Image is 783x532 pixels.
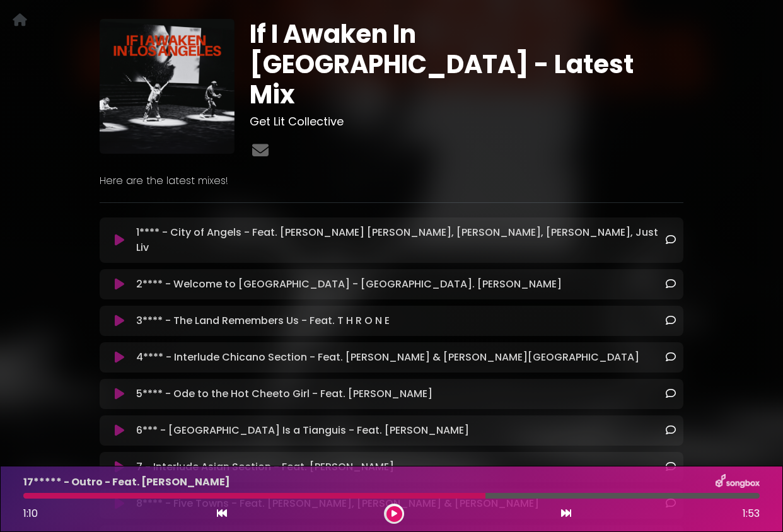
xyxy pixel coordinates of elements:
[136,225,666,255] p: 1**** - City of Angels - Feat. [PERSON_NAME] [PERSON_NAME], [PERSON_NAME], [PERSON_NAME], Just Liv
[23,506,38,521] span: 1:10
[716,474,760,490] img: songbox-logo-white.png
[100,173,683,188] p: Here are the latest mixes!
[136,350,639,365] p: 4**** - Interlude Chicano Section - Feat. [PERSON_NAME] & [PERSON_NAME][GEOGRAPHIC_DATA]
[136,277,562,292] p: 2**** - Welcome to [GEOGRAPHIC_DATA] - [GEOGRAPHIC_DATA]. [PERSON_NAME]
[743,506,760,521] span: 1:53
[23,475,230,490] p: 17***** - Outro - Feat. [PERSON_NAME]
[136,313,390,328] p: 3**** - The Land Remembers Us - Feat. T H R O N E
[100,19,235,154] img: jpqCGvsiRDGDrW28OCCq
[136,423,469,438] p: 6*** - [GEOGRAPHIC_DATA] Is a Tianguis - Feat. [PERSON_NAME]
[250,115,684,129] h3: Get Lit Collective
[136,386,432,402] p: 5**** - Ode to the Hot Cheeto Girl - Feat. [PERSON_NAME]
[250,19,684,110] h1: If I Awaken In [GEOGRAPHIC_DATA] - Latest Mix
[136,460,394,475] p: 7 - Interlude Asian Section - Feat. [PERSON_NAME]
